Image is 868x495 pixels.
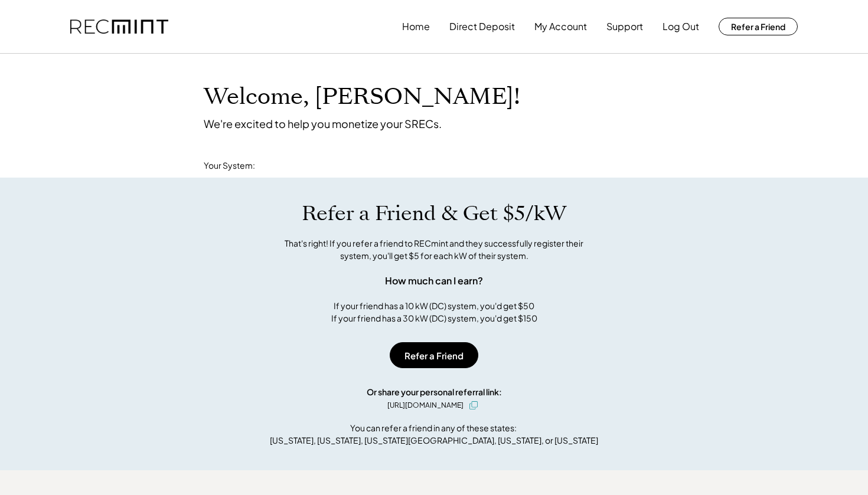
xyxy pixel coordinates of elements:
div: [URL][DOMAIN_NAME] [387,400,464,411]
button: click to copy [466,398,481,412]
button: Support [606,15,643,38]
button: My Account [534,15,587,38]
button: Refer a Friend [719,18,798,35]
h1: Refer a Friend & Get $5/kW [302,201,566,226]
div: Your System: [204,160,255,172]
div: How much can I earn? [385,274,483,288]
img: recmint-logotype%403x.png [70,19,168,34]
button: Direct Deposit [449,15,515,38]
div: That's right! If you refer a friend to RECmint and they successfully register their system, you'l... [272,237,596,262]
div: If your friend has a 10 kW (DC) system, you'd get $50 If your friend has a 30 kW (DC) system, you... [331,300,537,324]
button: Refer a Friend [390,342,478,368]
button: Log Out [663,15,699,38]
div: Or share your personal referral link: [367,386,502,398]
h1: Welcome, [PERSON_NAME]! [204,83,520,111]
div: You can refer a friend in any of these states: [US_STATE], [US_STATE], [US_STATE][GEOGRAPHIC_DATA... [270,422,598,447]
button: Home [402,15,430,38]
div: We're excited to help you monetize your SRECs. [204,117,442,130]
